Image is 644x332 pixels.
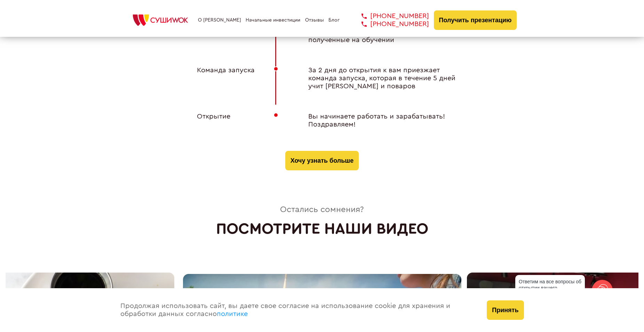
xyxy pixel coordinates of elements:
[183,113,260,129] div: Открытие
[127,13,193,28] img: СУШИWOK
[217,310,248,317] a: политике
[246,17,300,23] a: Начальные инвестиции
[285,151,359,170] button: Хочу узнать больше
[6,205,638,215] span: Остались сомнения?
[515,275,585,301] div: Ответим на все вопросы об открытии вашего [PERSON_NAME]!
[434,10,517,30] button: Получить презентацию
[351,12,429,20] a: [PHONE_NUMBER]
[294,113,461,129] div: Вы начинаете работать и зарабатывать! Поздравляем!
[487,300,524,320] button: Принять
[113,288,480,332] div: Продолжая использовать сайт, вы даете свое согласие на использование cookie для хранения и обрабо...
[294,66,461,90] div: За 2 дня до открытия к вам приезжает команда запуска, которая в течение 5 дней учит [PERSON_NAME]...
[305,17,324,23] a: Отзывы
[351,20,429,28] a: [PHONE_NUMBER]
[198,17,241,23] a: О [PERSON_NAME]
[328,17,340,23] a: Блог
[6,220,638,238] h2: Посмотрите наши видео
[183,66,260,90] div: Команда запуска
